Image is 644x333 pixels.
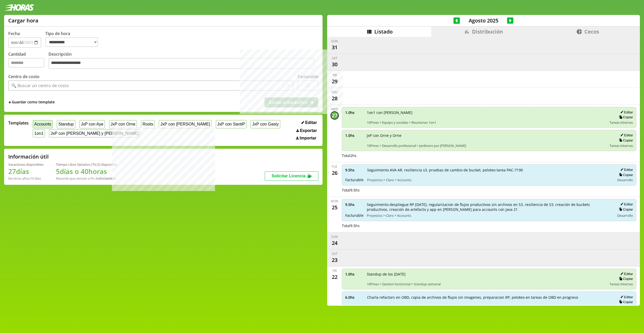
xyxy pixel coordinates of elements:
[609,143,633,148] span: Tareas internas
[617,115,633,119] button: Copiar
[8,99,11,105] span: +
[367,213,612,218] span: Proyectos > Claro > Accounts
[367,178,612,182] span: Proyectos > Claro > Accounts
[584,28,599,35] span: Cecos
[45,37,98,47] select: Tipo de hora
[367,282,606,286] span: 10Pines > Gestion horizontal > Standup semanal
[367,202,612,212] span: Seguimiento despliegue RP [DATE], regularizacion de flujos productivos sin archivos en S3, resili...
[617,138,633,143] button: Copiar
[251,120,280,128] button: JxP con Gasty
[45,31,102,48] label: Tipo de hora
[345,133,363,138] span: 1.0 hs
[617,305,633,310] span: Desarrollo
[331,235,338,239] div: Sun
[8,167,44,176] h1: 27 días
[305,120,317,125] span: Editar
[619,133,633,137] button: Editar
[617,300,633,304] button: Copiar
[619,202,633,206] button: Editar
[300,136,316,140] span: Importar
[331,111,339,120] div: 27
[159,120,211,128] button: JxP con [PERSON_NAME]
[460,17,507,24] span: Agosto 2025
[367,110,606,115] span: 1on1 con [PERSON_NAME]
[345,177,364,182] span: Facturable
[367,133,606,138] span: JxP con Orne y Orne
[331,203,339,212] div: 25
[617,207,633,212] button: Copiar
[367,120,606,125] span: 10Pines > Equipo y sociales > Reuniones 1on1
[331,43,339,52] div: 31
[374,28,393,35] span: Listado
[331,39,338,43] div: Sun
[333,269,337,273] div: Fri
[345,110,363,115] span: 1.0 hs
[56,162,117,167] div: Tiempo Libre Optativo (TiLO) disponible
[332,56,337,60] div: Sat
[4,4,34,11] img: logotipo
[619,168,633,172] button: Editar
[367,305,612,310] span: Proyectos > Claro > Accounts
[8,51,48,70] label: Cantidad
[345,272,363,277] span: 1.0 hs
[49,129,140,137] button: JxP con [PERSON_NAME] y [PERSON_NAME]
[79,120,105,128] button: JxP con Aye
[367,168,612,172] span: Seguimiento AVA AR, resiliencia s3, pruebas de cambio de bucket, peloteo tarea PAC-7190
[8,120,29,126] span: Templates
[609,120,633,125] span: Tareas internas
[109,120,137,128] button: JxP con Orne
[617,213,633,218] span: Desarrollo
[617,277,633,281] button: Copiar
[367,143,606,148] span: 10Pines > Desarrollo profesional > Jardinero por [PERSON_NAME]
[265,171,318,181] button: Solicitar Licencia
[367,295,612,300] span: Charla refactors en OBD, copia de archivos de flujos sin imagenes, preparacion RP, peloteo en tar...
[332,252,337,256] div: Sat
[332,164,337,169] div: Tue
[298,74,318,79] label: Facturable
[345,305,364,310] span: Facturable
[472,28,503,35] span: Distribución
[331,256,339,264] div: 23
[331,239,339,247] div: 24
[33,129,45,137] button: 1on1
[300,128,317,133] span: Exportar
[345,295,364,300] span: 6.0 hs
[331,90,338,94] div: Thu
[342,223,637,228] div: Total 9.5 hs
[342,188,637,193] div: Total 9.5 hs
[8,153,49,160] h2: Información útil
[331,60,339,69] div: 30
[345,202,363,207] span: 9.5 hs
[48,58,314,69] textarea: Descripción
[367,272,606,277] span: Standup de los [DATE]
[617,173,633,177] button: Copiar
[48,51,318,70] label: Descripción
[216,120,247,128] button: JxP con SantiP
[8,58,44,68] input: Cantidad
[345,213,363,218] span: Facturable
[619,110,633,114] button: Editar
[8,99,55,105] span: +Guardar como template
[8,162,44,167] div: Vacaciones disponibles
[141,120,155,128] button: Roots
[331,107,338,111] div: Wed
[271,174,306,178] span: Solicitar Licencia
[99,176,116,181] b: Diciembre
[300,120,318,125] button: Editar
[331,199,338,203] div: Mon
[333,73,337,77] div: Fri
[619,295,633,299] button: Editar
[617,178,633,182] span: Desarrollo
[11,83,69,88] div: 🔍 Buscar un centro de costo
[8,17,38,24] h1: Cargar hora
[331,77,339,86] div: 29
[619,272,633,276] button: Editar
[345,168,364,172] span: 9.5 hs
[57,120,75,128] button: Standup
[8,74,39,79] label: Centro de costo
[331,169,339,177] div: 26
[8,176,44,181] div: De otros años: 10 días
[327,37,640,305] div: scrollable content
[56,167,117,176] h1: 5 días o 40 horas
[33,120,53,128] button: Accounts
